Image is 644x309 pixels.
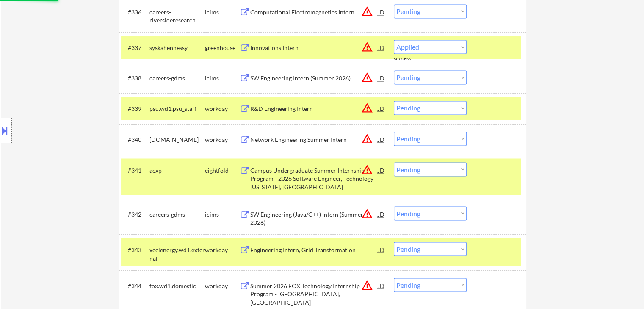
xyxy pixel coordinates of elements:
[128,246,143,254] div: #343
[149,210,205,218] div: careers-gdms
[361,207,373,219] button: warning_amber
[128,281,143,290] div: #344
[149,281,205,290] div: fox.wd1.domestic
[205,105,240,113] div: workday
[377,132,386,147] div: JD
[250,135,378,144] div: Network Engineering Summer Intern
[377,242,386,257] div: JD
[377,206,386,221] div: JD
[205,281,240,290] div: workday
[250,44,378,52] div: Innovations Intern
[149,166,205,174] div: aexp
[361,279,373,291] button: warning_amber
[149,135,205,144] div: [DOMAIN_NAME]
[149,44,205,52] div: syskahennessy
[250,246,378,254] div: Engineering Intern, Grid Transformation
[205,74,240,83] div: icims
[377,40,386,55] div: JD
[205,210,240,218] div: icims
[250,210,378,226] div: SW Engineering (Java/C++) Intern (Summer 2026)
[149,8,205,25] div: careers-riversideresearch
[377,70,386,86] div: JD
[149,105,205,113] div: psu.wd1.psu_staff
[250,166,378,191] div: Campus Undergraduate Summer Internship Program - 2026 Software Engineer, Technology - [US_STATE],...
[361,6,373,17] button: warning_amber
[377,101,386,116] div: JD
[361,72,373,83] button: warning_amber
[250,74,378,83] div: SW Engineering Intern (Summer 2026)
[250,281,378,306] div: Summer 2026 FOX Technology Internship Program - [GEOGRAPHIC_DATA], [GEOGRAPHIC_DATA]
[250,8,378,17] div: Computational Electromagnetics Intern
[361,163,373,175] button: warning_amber
[149,246,205,262] div: xcelenergy.wd1.external
[205,8,240,17] div: icims
[361,102,373,114] button: warning_amber
[205,166,240,174] div: eightfold
[250,105,378,113] div: R&D Engineering Intern
[128,210,143,218] div: #342
[205,44,240,52] div: greenhouse
[128,8,143,17] div: #336
[377,4,386,19] div: JD
[128,44,143,52] div: #337
[361,133,373,145] button: warning_amber
[361,41,373,53] button: warning_amber
[394,55,428,62] div: success
[205,246,240,254] div: workday
[149,74,205,83] div: careers-gdms
[205,135,240,144] div: workday
[377,278,386,293] div: JD
[377,162,386,177] div: JD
